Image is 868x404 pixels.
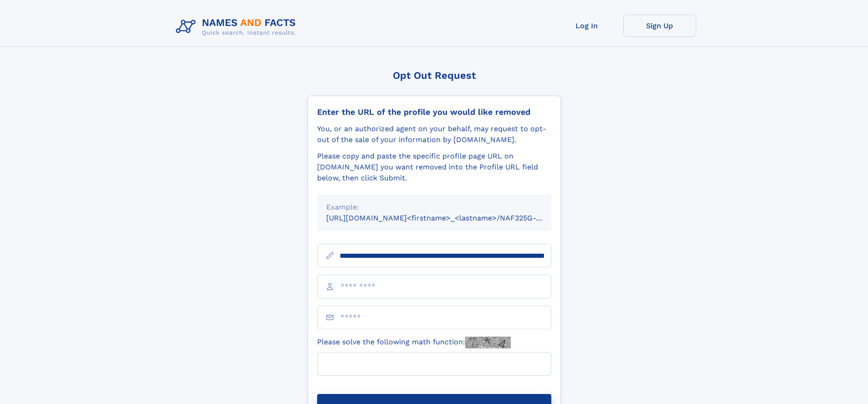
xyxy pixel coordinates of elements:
[317,151,551,184] div: Please copy and paste the specific profile page URL on [DOMAIN_NAME] you want removed into the Pr...
[550,15,623,37] a: Log In
[326,214,569,222] small: [URL][DOMAIN_NAME]<firstname>_<lastname>/NAF325G-xxxxxxxx
[172,15,303,39] img: Logo Names and Facts
[317,107,551,117] div: Enter the URL of the profile you would like removed
[317,123,551,145] div: You, or an authorized agent on your behalf, may request to opt-out of the sale of your informatio...
[623,15,696,37] a: Sign Up
[326,202,542,213] div: Example:
[317,337,511,348] label: Please solve the following math function:
[308,70,561,81] div: Opt Out Request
